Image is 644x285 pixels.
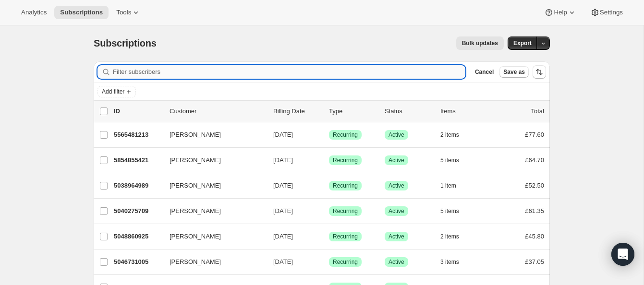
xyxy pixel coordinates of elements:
span: Recurring [333,207,358,215]
div: 5038964989[PERSON_NAME][DATE]SuccessRecurringSuccessActive1 item£52.50 [114,179,544,192]
span: Add filter [102,88,124,95]
p: Billing Date [273,107,321,116]
span: 5 items [440,156,459,164]
p: 5565481213 [114,130,162,140]
span: £77.60 [525,131,544,138]
div: 5046731005[PERSON_NAME][DATE]SuccessRecurringSuccessActive3 items£37.05 [114,255,544,269]
button: [PERSON_NAME] [164,153,260,168]
button: Analytics [15,6,52,19]
div: Type [329,107,377,116]
button: 2 items [440,128,470,142]
span: [PERSON_NAME] [170,181,221,190]
button: 5 items [440,204,470,218]
button: 5 items [440,154,470,167]
button: Tools [110,6,146,19]
span: [DATE] [273,233,293,240]
span: Active [389,258,404,266]
span: 3 items [440,258,459,266]
span: [DATE] [273,207,293,214]
span: Active [389,233,404,240]
span: [PERSON_NAME] [170,206,221,216]
span: [PERSON_NAME] [170,257,221,267]
span: [PERSON_NAME] [170,155,221,165]
span: Recurring [333,258,358,266]
span: Recurring [333,131,358,139]
span: Subscriptions [60,9,103,16]
button: Subscriptions [54,6,109,19]
span: 2 items [440,131,459,139]
span: [DATE] [273,156,293,164]
span: Active [389,131,404,139]
p: Customer [170,107,266,116]
span: Recurring [333,233,358,240]
p: 5854855421 [114,155,162,165]
span: 2 items [440,233,459,240]
span: Save as [503,68,525,76]
span: £61.35 [525,207,544,214]
span: Analytics [21,9,47,16]
div: Items [440,107,488,116]
div: IDCustomerBilling DateTypeStatusItemsTotal [114,107,544,116]
span: Tools [116,9,131,16]
span: Active [389,182,404,190]
span: Recurring [333,156,358,164]
button: 3 items [440,255,470,269]
button: [PERSON_NAME] [164,254,260,270]
span: £64.70 [525,156,544,164]
button: [PERSON_NAME] [164,229,260,244]
button: [PERSON_NAME] [164,127,260,142]
span: [PERSON_NAME] [170,130,221,140]
button: 1 item [440,179,467,192]
span: Active [389,207,404,215]
p: 5048860925 [114,232,162,241]
span: £52.50 [525,182,544,189]
button: Sort the results [533,65,546,79]
span: Cancel [475,68,494,76]
input: Filter subscribers [113,65,465,79]
span: Recurring [333,182,358,190]
button: Save as [499,66,529,78]
div: 5040275709[PERSON_NAME][DATE]SuccessRecurringSuccessActive5 items£61.35 [114,204,544,218]
button: Add filter [97,86,136,97]
span: Help [554,9,567,16]
p: 5038964989 [114,181,162,190]
span: Settings [600,9,623,16]
span: Subscriptions [94,38,157,48]
span: Active [389,156,404,164]
span: [DATE] [273,182,293,189]
span: 5 items [440,207,459,215]
span: [DATE] [273,258,293,265]
span: Bulk updates [462,39,498,47]
p: 5040275709 [114,206,162,216]
button: 2 items [440,230,470,243]
div: 5048860925[PERSON_NAME][DATE]SuccessRecurringSuccessActive2 items£45.80 [114,230,544,243]
button: Settings [584,6,629,19]
span: 1 item [440,182,456,190]
button: Export [508,36,537,50]
p: Total [531,107,544,116]
div: 5565481213[PERSON_NAME][DATE]SuccessRecurringSuccessActive2 items£77.60 [114,128,544,142]
button: Bulk updates [456,36,504,50]
p: Status [385,107,433,116]
button: [PERSON_NAME] [164,178,260,193]
p: 5046731005 [114,257,162,267]
span: [PERSON_NAME] [170,232,221,241]
p: ID [114,107,162,116]
div: Open Intercom Messenger [611,243,634,266]
span: £45.80 [525,233,544,240]
button: Cancel [471,66,498,78]
button: [PERSON_NAME] [164,203,260,219]
span: Export [513,39,532,47]
span: £37.05 [525,258,544,265]
button: Help [538,6,582,19]
span: [DATE] [273,131,293,138]
div: 5854855421[PERSON_NAME][DATE]SuccessRecurringSuccessActive5 items£64.70 [114,154,544,167]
